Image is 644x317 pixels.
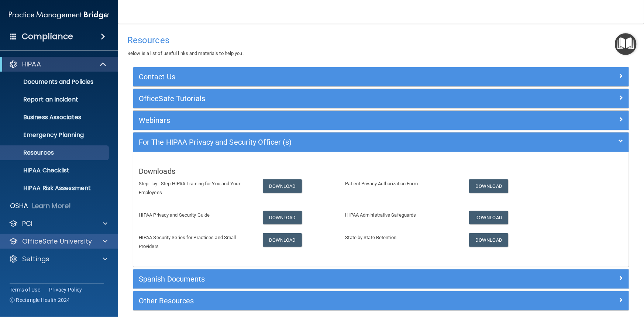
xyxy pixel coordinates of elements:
a: Webinars [139,114,623,126]
p: HIPAA Administrative Safeguards [345,211,458,220]
a: Other Resources [139,295,623,307]
h5: Webinars [139,116,499,124]
p: Learn More! [32,201,71,210]
h5: For The HIPAA Privacy and Security Officer (s) [139,138,499,146]
span: Below is a list of useful links and materials to help you. [127,51,244,56]
p: Resources [5,149,106,156]
a: Download [469,211,508,224]
p: HIPAA Security Series for Practices and Small Providers [139,233,252,251]
h4: Resources [127,35,635,45]
p: HIPAA Risk Assessment [5,185,106,192]
p: HIPAA Privacy and Security Guide [139,211,252,220]
h5: OfficeSafe Tutorials [139,94,499,103]
h5: Contact Us [139,73,499,81]
h5: Spanish Documents [139,275,499,283]
button: Open Resource Center [615,33,637,55]
p: Report an Incident [5,96,106,103]
a: Settings [9,255,107,263]
p: State by State Retention [345,233,458,242]
p: HIPAA [22,60,41,69]
a: OfficeSafe University [9,237,107,246]
a: Download [263,211,302,224]
a: Download [263,233,302,247]
p: OfficeSafe University [22,237,92,246]
a: Download [469,233,508,247]
p: PCI [22,219,32,228]
a: PCI [9,219,107,228]
h5: Downloads [139,167,623,175]
a: Spanish Documents [139,273,623,285]
a: Privacy Policy [49,286,82,293]
a: For The HIPAA Privacy and Security Officer (s) [139,136,623,148]
a: Download [469,179,508,193]
h4: Compliance [22,31,73,42]
a: Download [263,179,302,193]
a: Contact Us [139,71,623,83]
p: Business Associates [5,114,106,121]
a: OfficeSafe Tutorials [139,93,623,104]
p: Step - by - Step HIPAA Training for You and Your Employees [139,179,252,197]
span: Ⓒ Rectangle Health 2024 [10,296,70,304]
p: Emergency Planning [5,131,106,139]
p: OSHA [10,201,28,210]
p: Documents and Policies [5,78,106,86]
a: Terms of Use [10,286,40,293]
a: HIPAA [9,60,107,69]
p: HIPAA Checklist [5,167,106,174]
p: Settings [22,255,49,263]
p: Patient Privacy Authorization Form [345,179,458,188]
h5: Other Resources [139,297,499,305]
img: PMB logo [9,8,109,23]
